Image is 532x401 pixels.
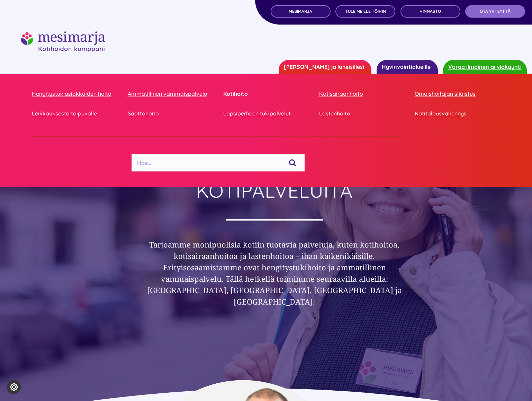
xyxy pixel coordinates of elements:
[128,89,213,99] a: Ammatillinen vammaispalvelu
[32,109,117,118] a: Leikkauksesta toipuvalle
[223,109,309,118] a: Lapsiperheen tukipalvelut
[223,89,309,99] a: Kotihoito
[142,239,407,307] h3: Tarjoamme monipuolisia kotiin tuotavia palveluja, kuten kotihoitoa, kotisairaanhoitoa ja lastenho...
[465,5,525,18] a: OTA YHTEYTTÄ
[415,89,500,99] a: Omaishoitajan sijaistus
[319,109,405,118] a: Lastenhoito
[128,109,213,118] a: Saattohoito
[377,60,438,74] a: Hyvinvointialueille
[284,154,301,171] input: Haku
[420,9,441,14] span: Hinnasto
[142,159,407,201] h1: LAADUKKAITA KOTIPALVELUITA
[32,89,117,99] a: Hengitystukiasiakkaiden hoito
[271,5,331,18] a: MESIMARJA
[21,31,105,52] img: mesimarjasi
[415,109,500,118] a: Kotitalousvähennys
[335,5,395,18] a: TULE MEILLE TÖIHIN
[400,5,460,18] a: Hinnasto
[443,60,527,74] a: Varaa ilmainen arviokäynti
[7,380,21,394] button: Evästeasetukset
[319,89,405,99] a: Kotisairaanhoito
[289,9,312,14] span: MESIMARJA
[21,30,105,39] a: mesimarjasi
[480,9,511,14] span: OTA YHTEYTTÄ
[345,9,386,14] span: TULE MEILLE TÖIHIN
[132,154,305,171] input: Hae...
[279,60,371,74] a: [PERSON_NAME] ja läheisillesi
